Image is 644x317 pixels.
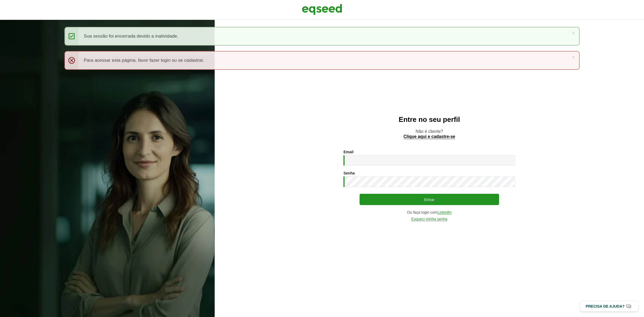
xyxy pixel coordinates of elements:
[411,217,447,221] a: Esqueci minha senha
[64,51,580,70] div: Para acessar esta página, favor fazer login ou se cadastrar.
[302,3,342,16] img: EqSeed Logo
[404,134,455,139] a: Clique aqui e cadastre-se
[360,194,499,205] button: Entrar
[343,171,355,175] label: Senha
[343,210,515,214] div: Ou faça login com
[225,116,633,123] h2: Entre no seu perfil
[437,210,452,214] a: LinkedIn
[343,150,353,154] label: Email
[64,27,580,46] div: Sua sessão foi encerrada devido a inatividade.
[572,30,575,36] a: ×
[225,129,633,139] p: Não é cliente?
[572,54,575,60] a: ×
